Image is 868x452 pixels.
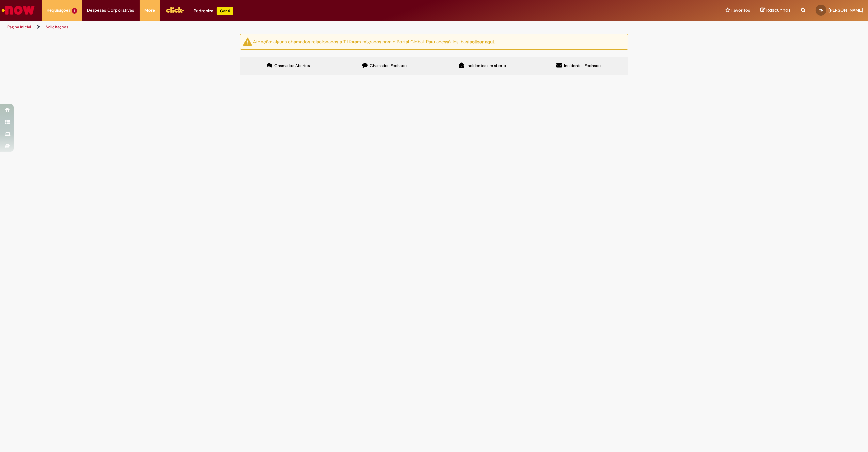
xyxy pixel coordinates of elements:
[47,7,70,14] span: Requisições
[472,39,495,45] a: clicar aqui.
[7,24,31,30] a: Página inicial
[5,21,573,33] ul: Trilhas de página
[274,63,310,69] span: Chamados Abertos
[87,7,135,14] span: Despesas Corporativas
[165,5,184,15] img: click_logo_yellow_360x200.png
[145,7,155,14] span: More
[828,7,863,13] span: [PERSON_NAME]
[72,8,77,14] span: 1
[467,63,506,69] span: Incidentes em aberto
[370,63,409,69] span: Chamados Fechados
[731,7,750,14] span: Favoritos
[1,3,36,17] img: ServiceNow
[564,63,603,69] span: Incidentes Fechados
[194,7,233,15] div: Padroniza
[46,24,68,30] a: Solicitações
[766,7,791,13] span: Rascunhos
[819,8,823,12] span: CN
[217,7,233,15] p: +GenAi
[760,7,791,14] a: Rascunhos
[253,39,495,45] ng-bind-html: Atenção: alguns chamados relacionados a T.I foram migrados para o Portal Global. Para acessá-los,...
